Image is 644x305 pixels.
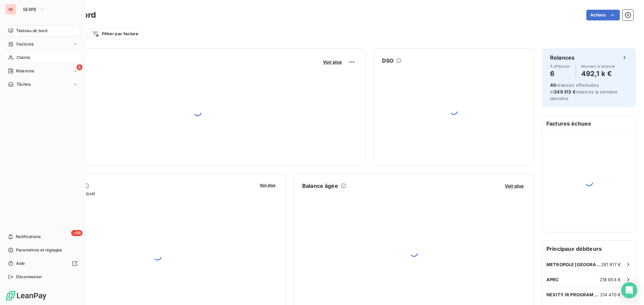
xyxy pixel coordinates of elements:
[76,64,83,70] span: 6
[88,28,143,39] button: Filtrer par facture
[546,262,601,267] span: METROPOLE [GEOGRAPHIC_DATA]
[321,59,344,65] button: Voir plus
[550,82,556,88] span: 40
[323,59,342,65] span: Voir plus
[16,260,25,266] span: Aide
[260,183,275,187] span: Voir plus
[16,234,41,240] span: Notifications
[5,52,80,63] a: Clients
[5,39,80,50] a: Factures
[38,190,255,197] span: Chiffre d'affaires mensuel
[5,25,80,36] a: Tableau de bord
[550,64,570,68] span: À effectuer
[23,7,37,12] span: SERPE
[5,245,80,255] a: Paramètres et réglages
[601,262,621,267] span: 261 917 €
[16,41,34,47] span: Factures
[600,277,621,282] span: 218 654 €
[16,81,31,87] span: Tâches
[554,89,575,94] span: 249 312 €
[600,292,621,297] span: 214 470 €
[5,290,47,301] img: Logo LeanPay
[542,116,636,132] h6: Factures échues
[550,68,570,79] h4: 6
[550,82,618,101] span: relances effectuées et relancés la semaine dernière.
[581,68,615,79] h4: 492,1 k €
[71,230,83,236] span: +99
[382,57,393,65] h6: DSO
[542,241,636,257] h6: Principaux débiteurs
[505,183,524,188] span: Voir plus
[5,4,16,15] div: SE
[503,183,526,189] button: Voir plus
[258,182,277,188] button: Voir plus
[550,54,575,62] h6: Relances
[586,10,620,20] button: Actions
[5,66,80,76] a: 6Relances
[546,292,600,297] span: NEXITY IR PROGRAMMES REGION SUD
[16,68,34,74] span: Relances
[581,64,615,68] span: Montant à relancer
[5,79,80,90] a: Tâches
[302,182,338,190] h6: Balance âgée
[16,274,42,280] span: Déconnexion
[16,55,30,61] span: Clients
[5,258,80,269] a: Aide
[621,282,637,298] div: Open Intercom Messenger
[546,277,559,282] span: APRC
[16,28,47,34] span: Tableau de bord
[16,247,62,253] span: Paramètres et réglages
